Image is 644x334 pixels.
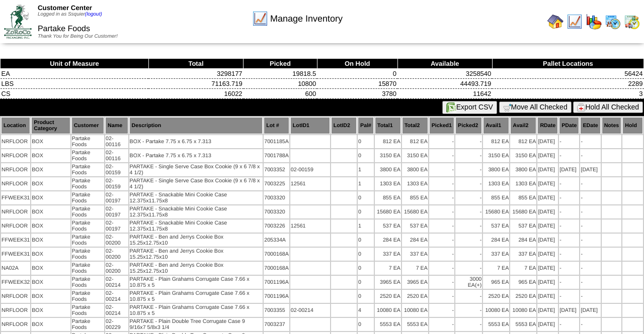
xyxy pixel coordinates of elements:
[71,177,104,190] td: Partake Foods
[129,163,263,176] td: PARTAKE - Single Serve Case Box Cookie (9 x 6 7/8 x 4 1/2)
[537,135,558,148] td: [DATE]
[483,290,509,303] td: 2520 EA
[492,79,643,89] td: 2289
[397,69,492,79] td: 3258540
[429,248,454,261] td: -
[483,304,509,317] td: 10080 EA
[375,304,401,317] td: 10080 EA
[483,117,509,134] th: Avail1
[31,135,70,148] td: BOX
[264,318,289,331] td: 7003237
[38,25,90,33] span: Partake Foods
[375,262,401,275] td: 7 EA
[1,318,30,331] td: NRFLOOR
[397,89,492,99] td: 11642
[358,117,374,134] th: Pal#
[105,191,128,204] td: 02-00197
[537,318,558,331] td: [DATE]
[402,135,428,148] td: 812 EA
[264,205,289,218] td: 7003320
[559,234,579,247] td: -
[455,205,482,218] td: -
[510,205,536,218] td: 15680 EA
[586,14,602,30] img: graph.gif
[429,290,454,303] td: -
[483,318,509,331] td: 5553 EA
[402,318,428,331] td: 5553 EA
[375,117,401,134] th: Total1
[559,149,579,162] td: -
[580,318,600,331] td: -
[580,177,600,190] td: -
[429,191,454,204] td: -
[264,234,289,247] td: 205334A
[402,191,428,204] td: 855 EA
[402,149,428,162] td: 3150 EA
[446,102,456,113] img: excel.gif
[402,248,428,261] td: 337 EA
[455,117,482,134] th: Picked2
[358,149,374,162] td: 0
[148,89,243,99] td: 16022
[317,59,397,69] th: On Hold
[31,234,70,247] td: BOX
[129,205,263,218] td: PARTAKE - Snackable Mini Cookie Case 12.375x11.75x8
[580,135,600,148] td: -
[358,163,374,176] td: 1
[148,69,243,79] td: 3298177
[483,234,509,247] td: 284 EA
[510,117,536,134] th: Avail2
[38,34,118,39] span: Thank You for Being Our Customer!
[129,290,263,303] td: PARTAKE - Plain Grahams Corrugate Case 7.66 x 10.875 x 5
[580,290,600,303] td: -
[331,117,357,134] th: LotID2
[547,14,563,30] img: home.gif
[1,89,149,99] td: CS
[1,135,30,148] td: NRFLOOR
[455,191,482,204] td: -
[483,262,509,275] td: 7 EA
[402,117,428,134] th: Total2
[71,205,104,218] td: Partake Foods
[559,205,579,218] td: -
[290,177,330,190] td: 12561
[31,205,70,218] td: BOX
[537,205,558,218] td: [DATE]
[559,262,579,275] td: -
[105,234,128,247] td: 02-00200
[577,103,585,112] img: hold.gif
[1,304,30,317] td: NRFLOOR
[559,163,579,176] td: [DATE]
[429,234,454,247] td: -
[510,219,536,233] td: 537 EA
[1,276,30,289] td: FFWEEK32
[580,248,600,261] td: -
[105,177,128,190] td: 02-00159
[358,248,374,261] td: 0
[510,262,536,275] td: 7 EA
[537,219,558,233] td: [DATE]
[537,248,558,261] td: [DATE]
[580,163,600,176] td: [DATE]
[264,290,289,303] td: 7001196A
[264,262,289,275] td: 7000168A
[559,117,579,134] th: PDate
[1,163,30,176] td: NRFLOOR
[358,219,374,233] td: 1
[455,290,482,303] td: -
[375,177,401,190] td: 1303 EA
[264,304,289,317] td: 7003355
[31,262,70,275] td: BOX
[510,163,536,176] td: 3800 EA
[397,59,492,69] th: Available
[580,149,600,162] td: -
[358,276,374,289] td: 0
[492,59,643,69] th: Pallet Locations
[580,117,600,134] th: EDate
[358,262,374,275] td: 0
[71,304,104,317] td: Partake Foods
[358,318,374,331] td: 0
[375,276,401,289] td: 3965 EA
[559,290,579,303] td: -
[537,234,558,247] td: [DATE]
